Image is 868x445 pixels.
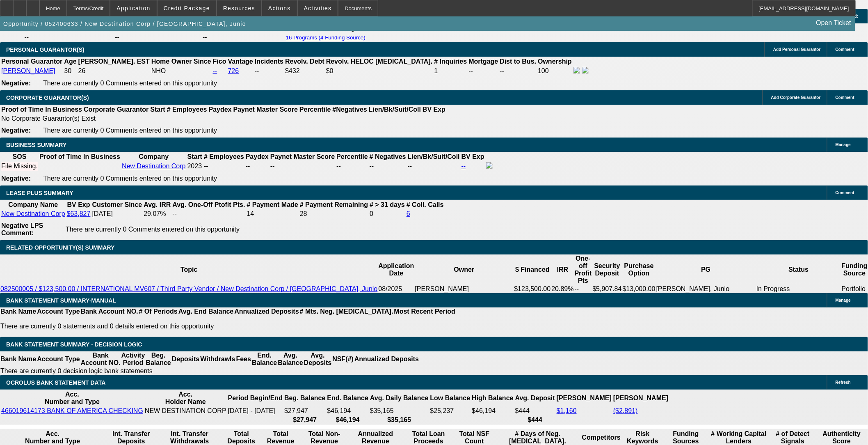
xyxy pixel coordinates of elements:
a: New Destination Corp [1,210,65,217]
th: Beg. Balance [284,390,326,406]
b: Company Name [8,201,58,208]
th: End. Balance [327,390,369,406]
b: Start [150,106,165,113]
td: -- [172,210,245,218]
th: [PERSON_NAME] [613,390,669,406]
th: Proof of Time In Business [39,153,121,161]
th: Account Type [37,351,80,367]
th: Avg. Daily Balance [370,390,429,406]
th: $35,165 [370,416,429,424]
td: 1 [434,67,467,76]
td: 26 [78,67,150,76]
div: File Missing. [1,163,38,170]
b: Percentile [336,153,368,160]
th: High Balance [471,390,514,406]
span: There are currently 0 Comments entered on this opportunity [66,226,240,233]
b: [PERSON_NAME]. EST [78,58,150,65]
td: NHO [151,67,212,76]
a: New Destination Corp [122,163,186,170]
b: Negative LPS Comment: [1,222,43,236]
td: 14 [247,210,299,218]
td: NEW DESTINATION CORP [144,407,227,415]
th: Purchase Option [622,255,656,285]
span: Comment [836,47,854,52]
a: 082500005 / $123,500.00 / INTERNATIONAL MV607 / Third Party Vendor / New Destination Corp / [GEOG... [0,285,378,292]
span: BUSINESS SUMMARY [6,142,66,148]
span: Actions [268,5,291,11]
th: Most Recent Period [394,307,456,316]
b: Percentile [299,106,331,113]
b: Dist to Bus. [500,58,537,65]
span: Add Corporate Guarantor [771,95,821,100]
td: [PERSON_NAME] [415,285,514,293]
th: Annualized Deposits [354,351,419,367]
b: Paynet Master Score [233,106,298,113]
td: -- [245,162,269,171]
th: Funding Source [841,255,868,285]
span: LEASE PLUS SUMMARY [6,190,73,196]
span: Refresh [836,380,851,385]
a: 466019614173 BANK OF AMERICA CHECKING [1,407,143,414]
b: Fico [213,58,226,65]
th: # Of Periods [139,307,178,316]
th: Avg. End Balance [178,307,234,316]
td: $0 [326,67,433,76]
td: -- [24,33,114,41]
td: -- [114,33,201,41]
b: #Negatives [333,106,368,113]
th: Activity Period [121,351,146,367]
th: Withdrawls [200,351,235,367]
div: -- [270,163,335,170]
td: -- [500,67,537,76]
a: 6 [407,210,410,217]
th: Bank Account NO. [80,307,139,316]
a: -- [213,67,217,74]
button: Resources [217,0,261,16]
span: PERSONAL GUARANTOR(S) [6,46,85,53]
th: SOS [1,153,38,161]
span: Activities [304,5,332,11]
th: Beg. Balance [145,351,171,367]
th: Application Date [378,255,415,285]
td: $25,237 [430,407,471,415]
td: $27,947 [284,407,326,415]
div: -- [370,163,406,170]
button: Activities [298,0,338,16]
b: # Employees [204,153,244,160]
th: Deposits [171,351,200,367]
span: Bank Statement Summary - Decision Logic [6,341,142,348]
span: Manage [836,298,851,303]
span: Resources [223,5,255,11]
td: -- [254,67,284,76]
b: Start [187,153,202,160]
th: $27,947 [284,416,326,424]
img: facebook-icon.png [573,67,580,73]
td: 29.07% [143,210,171,218]
th: Status [756,255,841,285]
th: Account Type [37,307,80,316]
th: IRR [551,255,574,285]
th: NSF(#) [332,351,354,367]
span: There are currently 0 Comments entered on this opportunity [43,80,217,87]
b: Ownership [538,58,572,65]
td: Portfolio [841,285,868,293]
td: -- [468,67,499,76]
b: Paydex [246,153,269,160]
b: BV Exp [67,201,90,208]
span: There are currently 0 Comments entered on this opportunity [43,127,217,134]
b: Age [64,58,76,65]
b: BV Exp [461,153,484,160]
th: Bank Account NO. [80,351,121,367]
th: End. Balance [251,351,277,367]
th: Acc. Number and Type [1,390,144,406]
th: One-off Profit Pts [574,255,592,285]
td: [DATE] - [DATE] [228,407,283,415]
th: Owner [415,255,514,285]
th: Acc. Holder Name [144,390,227,406]
td: $444 [515,407,555,415]
b: Negative: [1,127,31,134]
a: $63,827 [67,210,91,217]
a: Open Ticket [813,16,854,30]
b: # Coll. Calls [407,201,444,208]
button: Application [110,0,156,16]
